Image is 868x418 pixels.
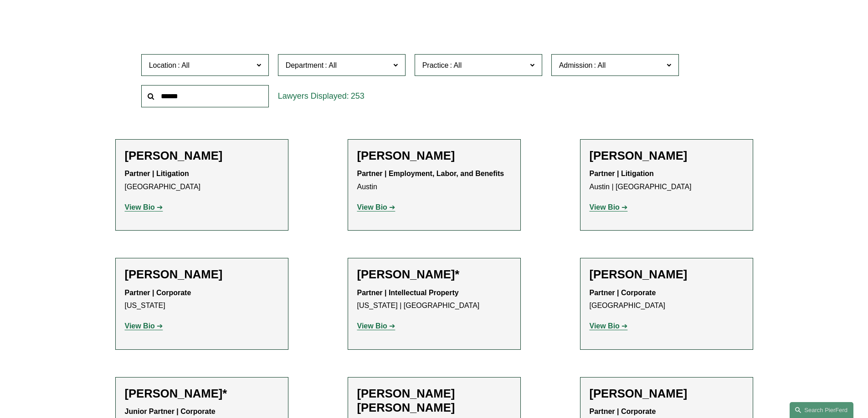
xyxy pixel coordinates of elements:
[422,61,449,69] span: Practice
[125,149,279,163] h2: [PERSON_NAME]
[149,61,177,69] span: Location
[125,322,155,330] strong: View Bio
[357,149,511,163] h2: [PERSON_NAME]
[125,267,279,282] h2: [PERSON_NAME]
[590,167,744,194] p: Austin | [GEOGRAPHIC_DATA]
[590,267,744,282] h2: [PERSON_NAME]
[125,167,279,194] p: [GEOGRAPHIC_DATA]
[590,387,744,401] h2: [PERSON_NAME]
[357,267,511,282] h2: [PERSON_NAME]*
[125,408,216,415] strong: Junior Partner | Corporate
[357,167,511,194] p: Austin
[590,322,620,330] strong: View Bio
[590,289,656,297] strong: Partner | Corporate
[125,387,279,401] h2: [PERSON_NAME]*
[286,61,324,69] span: Department
[357,170,504,177] strong: Partner | Employment, Labor, and Benefits
[125,170,189,177] strong: Partner | Litigation
[590,322,628,330] a: View Bio
[590,203,628,211] a: View Bio
[357,287,511,313] p: [US_STATE] | [GEOGRAPHIC_DATA]
[125,287,279,313] p: [US_STATE]
[590,408,656,415] strong: Partner | Corporate
[351,91,365,101] span: 253
[790,402,853,418] a: Search this site
[357,203,395,211] a: View Bio
[125,203,163,211] a: View Bio
[357,289,459,297] strong: Partner | Intellectual Property
[357,203,387,211] strong: View Bio
[357,322,395,330] a: View Bio
[125,322,163,330] a: View Bio
[357,387,511,415] h2: [PERSON_NAME] [PERSON_NAME]
[125,289,191,297] strong: Partner | Corporate
[590,287,744,313] p: [GEOGRAPHIC_DATA]
[590,170,654,177] strong: Partner | Litigation
[559,61,593,69] span: Admission
[357,322,387,330] strong: View Bio
[125,203,155,211] strong: View Bio
[590,203,620,211] strong: View Bio
[590,149,744,163] h2: [PERSON_NAME]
